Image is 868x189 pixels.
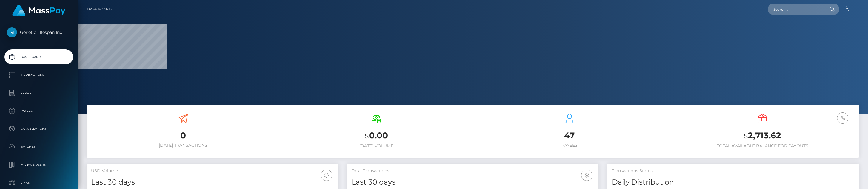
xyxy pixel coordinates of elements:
h6: Payees [477,143,661,148]
h4: Last 30 days [91,177,334,188]
h5: USD Volume [91,168,334,174]
h6: [DATE] Volume [284,143,468,149]
p: Dashboard [7,52,71,61]
a: Payees [4,103,73,118]
img: MassPay Logo [12,5,65,16]
h4: Daily Distribution [612,177,855,188]
h5: Transactions Status [612,168,855,174]
input: Search... [768,4,824,15]
a: Manage Users [4,157,73,172]
a: Dashboard [4,49,73,64]
a: Dashboard [87,3,112,16]
h3: 47 [477,130,661,141]
p: Transactions [7,70,71,79]
a: Cancellations [4,121,73,136]
p: Batches [7,142,71,151]
small: $ [365,132,369,140]
h6: [DATE] Transactions [91,143,275,148]
h3: 2,713.62 [670,130,855,142]
img: Genetic LIfespan Inc [7,27,17,37]
p: Payees [7,106,71,115]
p: Links [7,178,71,187]
span: Genetic LIfespan Inc [4,30,73,35]
h4: Last 30 days [352,177,594,188]
h5: Total Transactions [352,168,594,174]
h6: Total Available Balance for Payouts [670,143,855,149]
a: Transactions [4,67,73,82]
small: $ [744,132,748,140]
a: Batches [4,139,73,154]
p: Ledger [7,88,71,97]
p: Cancellations [7,124,71,133]
p: Manage Users [7,160,71,169]
h3: 0.00 [284,130,468,142]
a: Ledger [4,85,73,100]
h3: 0 [91,130,275,141]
